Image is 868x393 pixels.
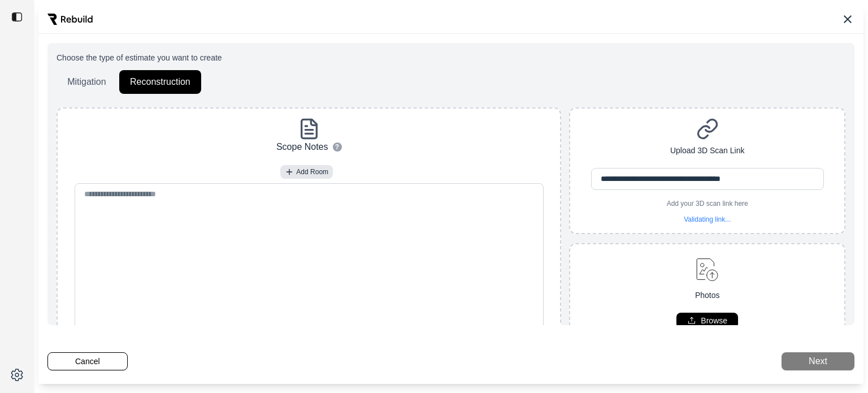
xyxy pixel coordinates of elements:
[335,142,339,152] span: ?
[677,215,737,224] p: Validating link...
[695,290,720,301] p: Photos
[57,52,845,63] p: Choose the type of estimate you want to create
[691,253,723,285] img: upload-image.svg
[47,14,93,25] img: Rebuild
[11,11,23,23] img: toggle sidebar
[670,145,745,157] p: Upload 3D Scan Link
[119,70,201,94] button: Reconstruction
[676,313,738,329] button: Browse
[667,199,748,208] p: Add your 3D scan link here
[296,167,328,176] span: Add Room
[276,140,328,154] p: Scope Notes
[280,165,333,179] button: Add Room
[47,352,128,370] button: Cancel
[701,315,727,326] p: Browse
[57,70,117,94] button: Mitigation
